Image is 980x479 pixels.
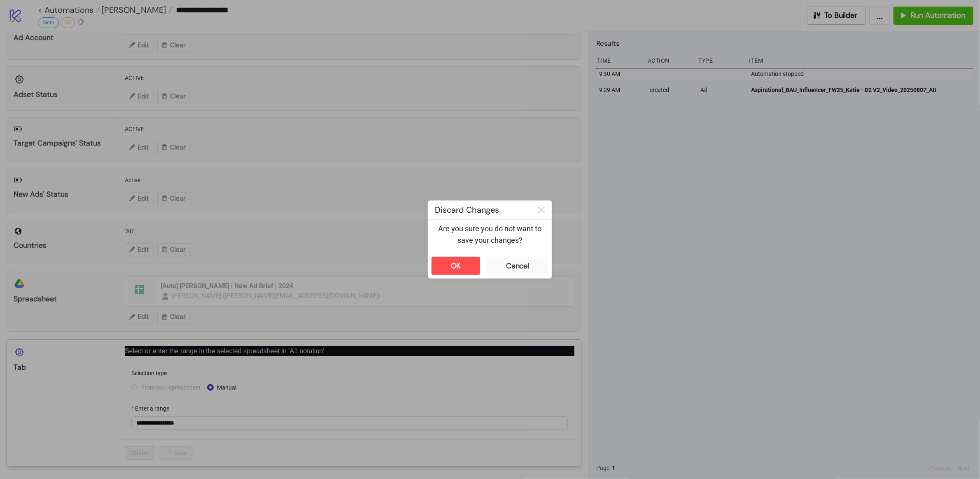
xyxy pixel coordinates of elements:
div: Cancel [506,261,529,271]
div: Discard Changes [428,201,531,219]
div: OK [451,261,461,271]
button: OK [432,257,480,275]
p: Are you sure you do not want to save your changes? [435,223,545,247]
button: Cancel [487,257,548,275]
